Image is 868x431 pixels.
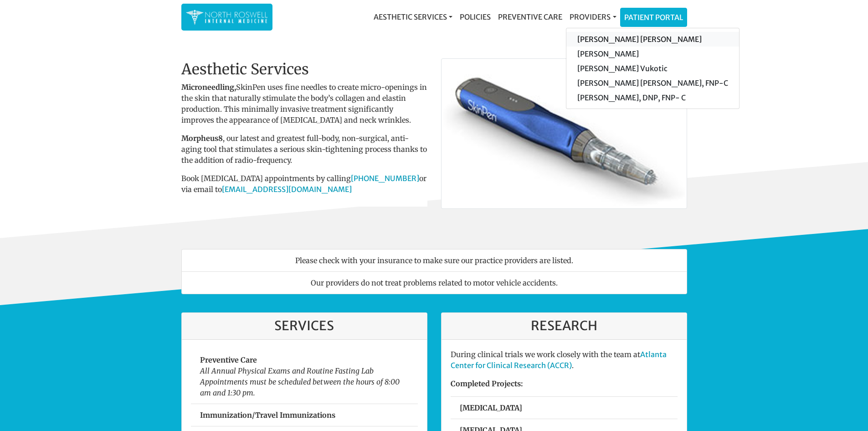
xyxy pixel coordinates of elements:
a: [EMAIL_ADDRESS][DOMAIN_NAME] [222,185,352,194]
p: , our latest and greatest full-body, non-surgical, anti-aging tool that stimulates a serious skin... [181,133,427,166]
a: [PERSON_NAME] [566,47,739,61]
strong: Completed Projects: [451,379,523,388]
a: [PERSON_NAME], DNP, FNP- C [566,90,739,105]
a: Aesthetic Services [370,8,456,26]
a: Patient Portal [621,8,687,26]
h2: Aesthetic Services [181,61,427,78]
b: Morpheus8 [181,134,223,143]
p: Book [MEDICAL_DATA] appointments by calling or via email to [181,173,427,195]
a: [PERSON_NAME] Vukotic [566,61,739,76]
h3: Research [451,318,678,334]
strong: Preventive Care [200,355,257,364]
a: [PERSON_NAME] [PERSON_NAME], FNP-C [566,76,739,90]
h3: Services [191,318,418,334]
a: Atlanta Center for Clinical Research (ACCR) [451,350,667,370]
li: Please check with your insurance to make sure our practice providers are listed. [181,249,687,272]
a: [PHONE_NUMBER] [351,174,419,183]
strong: Immunization/Travel Immunizations [200,410,335,420]
strong: [MEDICAL_DATA] [460,403,522,412]
li: Our providers do not treat problems related to motor vehicle accidents. [181,271,687,294]
p: SkinPen uses fine needles to create micro-openings in the skin that naturally stimulate the body’... [181,82,427,125]
p: During clinical trials we work closely with the team at . [451,349,678,371]
img: North Roswell Internal Medicine [186,8,268,26]
a: [PERSON_NAME] [PERSON_NAME] [566,32,739,47]
a: Policies [456,8,494,26]
em: All Annual Physical Exams and Routine Fasting Lab Appointments must be scheduled between the hour... [200,366,400,397]
a: Providers [566,8,620,26]
strong: Microneedling, [181,83,236,92]
a: Preventive Care [494,8,566,26]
